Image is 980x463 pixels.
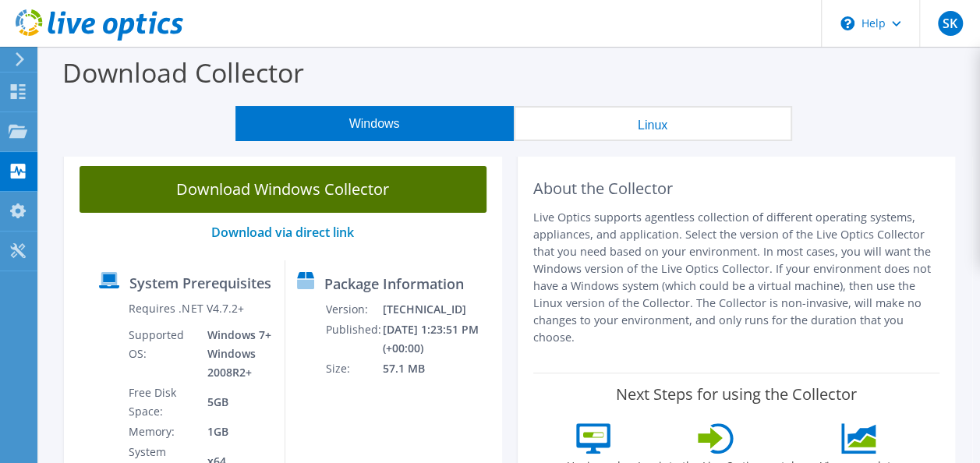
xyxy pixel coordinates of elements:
[616,385,857,404] label: Next Steps for using the Collector
[533,179,940,198] h2: About the Collector
[235,106,514,141] button: Windows
[840,16,854,30] svg: \n
[196,383,273,422] td: 5GB
[129,301,243,316] label: Requires .NET V4.7.2+
[382,299,495,320] td: [TECHNICAL_ID]
[325,320,382,359] td: Published:
[938,11,963,36] span: SK
[325,359,382,379] td: Size:
[533,209,940,346] p: Live Optics supports agentless collection of different operating systems, appliances, and applica...
[128,422,195,442] td: Memory:
[129,275,271,291] label: System Prerequisites
[128,383,195,422] td: Free Disk Space:
[196,422,273,442] td: 1GB
[382,320,495,359] td: [DATE] 1:23:51 PM (+00:00)
[324,276,464,292] label: Package Information
[62,55,304,90] label: Download Collector
[382,359,495,379] td: 57.1 MB
[211,224,354,241] a: Download via direct link
[80,166,486,213] a: Download Windows Collector
[325,299,382,320] td: Version:
[514,106,792,141] button: Linux
[128,325,195,383] td: Supported OS:
[196,325,273,383] td: Windows 7+ Windows 2008R2+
